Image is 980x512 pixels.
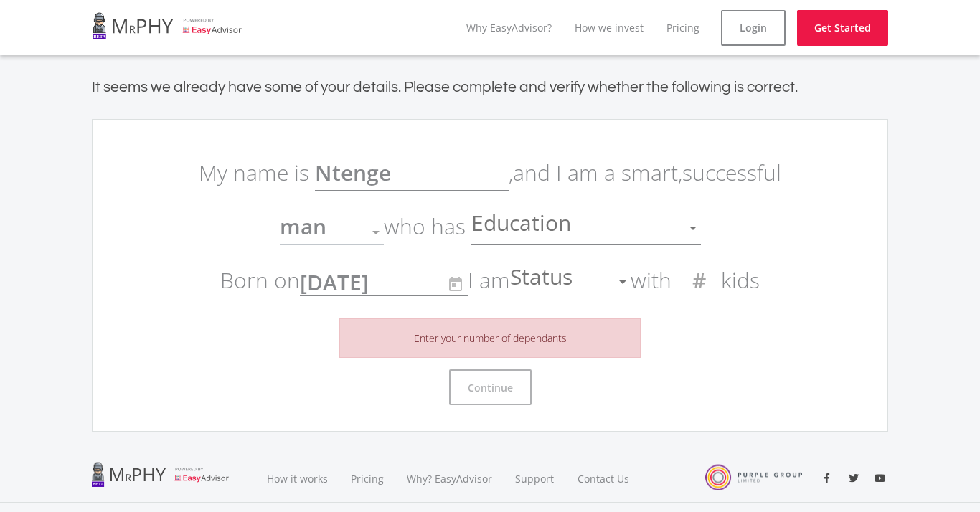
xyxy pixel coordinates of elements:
span: man [280,212,326,241]
a: Contact Us [566,455,642,503]
span: Education [471,214,575,242]
span: s [750,265,760,295]
input: Name [315,155,509,191]
li: Enter your number of dependants [339,318,641,358]
input: # [677,262,721,298]
span: Status [510,268,576,295]
a: How it works [255,455,339,503]
h4: It seems we already have some of your details. Please complete and verify whether the following i... [92,78,888,96]
p: My name is , and I am a smart, successful who has Born on I am with kid [189,146,791,307]
a: How we invest [575,21,644,34]
a: Pricing [666,21,699,34]
a: Why? EasyAdvisor [395,455,504,503]
a: Support [504,455,566,503]
a: Login [721,10,786,46]
button: Open calendar [440,267,472,299]
a: Get Started [797,10,888,46]
a: Why EasyAdvisor? [466,21,552,34]
button: Continue [449,369,532,405]
a: Pricing [339,455,395,503]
